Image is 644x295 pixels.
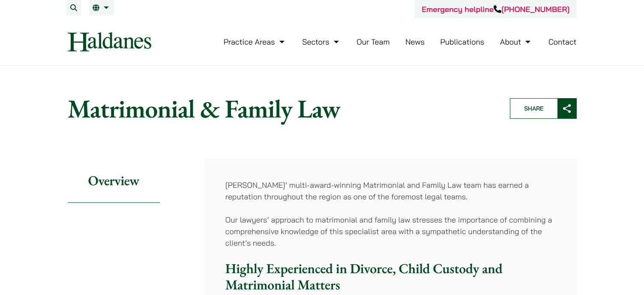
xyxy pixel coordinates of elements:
h3: Highly Experienced in Divorce, Child Custody and Matrimonial Matters [225,260,556,293]
a: News [405,37,425,47]
button: Share [510,98,577,119]
p: Our lawyers’ approach to matrimonial and family law stresses the importance of combining a compre... [225,214,556,249]
a: Sectors [302,37,341,47]
a: EN [93,4,111,11]
p: [PERSON_NAME]’ multi-award-winning Matrimonial and Family Law team has earned a reputation throug... [225,179,556,202]
a: Emergency helpline[PHONE_NUMBER] [422,4,569,14]
a: Contact [548,37,577,47]
span: Share [510,99,557,118]
img: Logo of Haldanes [68,32,151,51]
a: About [500,37,533,47]
h2: Overview [68,159,160,203]
a: Our Team [356,37,389,47]
a: Publications [440,37,485,47]
h1: Matrimonial & Family Law [68,93,495,124]
a: Practice Areas [224,37,287,47]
